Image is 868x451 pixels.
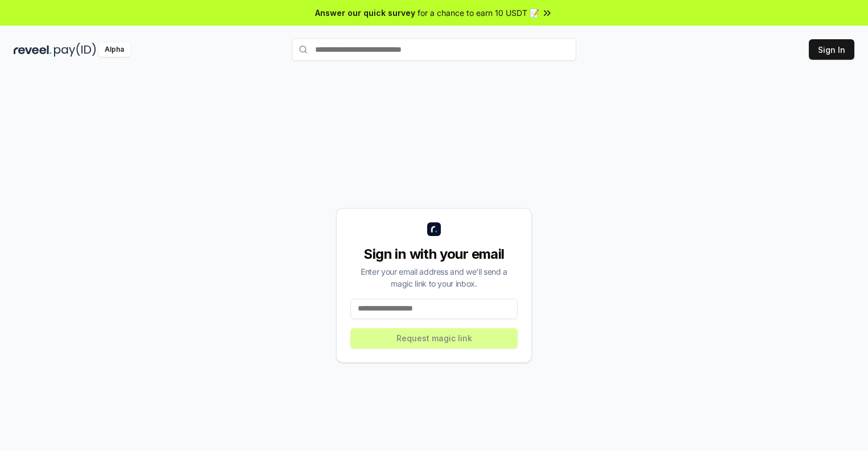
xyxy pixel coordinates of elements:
[14,43,52,57] img: reveel_dark
[315,7,415,19] span: Answer our quick survey
[98,43,130,57] div: Alpha
[54,43,96,57] img: pay_id
[418,7,539,19] span: for a chance to earn 10 USDT 📝
[809,39,854,60] button: Sign In
[427,222,441,236] img: logo_small
[350,266,518,289] div: Enter your email address and we’ll send a magic link to your inbox.
[350,245,518,263] div: Sign in with your email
